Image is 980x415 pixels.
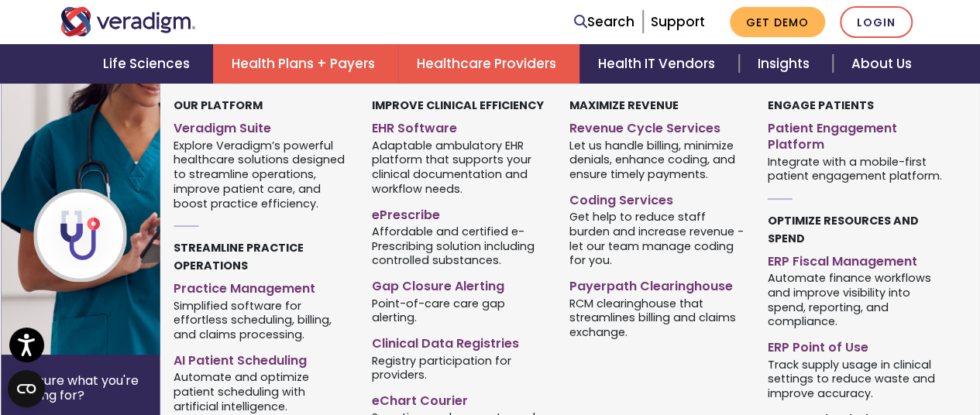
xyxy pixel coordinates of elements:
[840,6,913,38] a: Login
[569,187,744,209] a: Coding Services
[372,223,547,268] span: Affordable and certified e-Prescribing solution including controlled substances.
[579,44,738,84] a: Health IT Vendors
[372,273,547,295] a: Gap Closure Alerting
[1,84,250,355] img: Healthcare Provider
[372,137,547,196] span: Adaptable ambulatory EHR platform that supports your clinical documentation and workflow needs.
[372,201,547,224] a: ePrescribe
[372,330,547,352] a: Clinical Data Registries
[174,369,349,414] span: Automate and optimize patient scheduling with artificial intelligence.
[768,213,919,246] strong: Optimize Resources and Spend
[372,98,544,113] strong: Improve Clinical Efficiency
[372,295,547,325] span: Point-of-care care gap alerting.
[60,7,196,36] img: Veradigm logo
[569,98,679,113] strong: Maximize Revenue
[768,248,943,270] a: ERP Fiscal Management
[768,334,943,356] a: ERP Point of Use
[730,7,825,37] a: Get Demo
[8,370,45,407] button: Open CMP widget
[569,115,744,137] a: Revenue Cycle Services
[768,115,943,153] a: Patient Engagement Platform
[174,115,349,137] a: Veradigm Suite
[651,12,705,31] a: Support
[372,387,547,410] a: eChart Courier
[398,44,579,84] a: Healthcare Providers
[569,209,744,268] span: Get help to reduce staff burden and increase revenue - let our team manage coding for you.
[833,44,930,84] a: About Us
[768,153,943,183] span: Integrate with a mobile-first patient engagement platform.
[174,137,349,211] span: Explore Veradigm’s powerful healthcare solutions designed to streamline operations, improve patie...
[174,275,349,297] a: Practice Management
[13,373,148,403] p: Not sure what you're looking for?
[739,44,833,84] a: Insights
[372,115,547,137] a: EHR Software
[768,356,943,401] span: Track supply usage in clinical settings to reduce waste and improve accuracy.
[174,347,349,369] a: AI Patient Scheduling
[84,44,213,84] a: Life Sciences
[768,270,943,329] span: Automate finance workflows and improve visibility into spend, reporting, and compliance.
[574,12,634,33] a: Search
[372,352,547,382] span: Registry participation for providers.
[569,137,744,182] span: Let us handle billing, minimize denials, enhance coding, and ensure timely payments.
[569,295,744,340] span: RCM clearinghouse that streamlines billing and claims exchange.
[213,44,398,84] a: Health Plans + Payers
[174,98,263,113] strong: Our Platform
[174,240,304,273] strong: Streamline Practice Operations
[174,297,349,342] span: Simplified software for effortless scheduling, billing, and claims processing.
[768,98,874,113] strong: Engage Patients
[569,273,744,295] a: Payerpath Clearinghouse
